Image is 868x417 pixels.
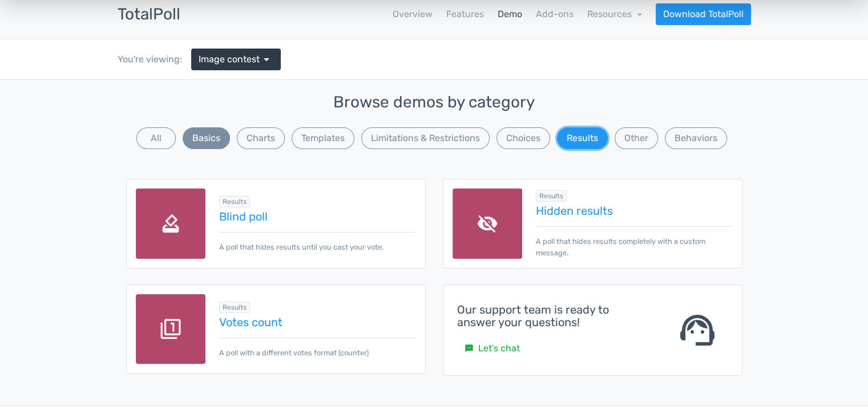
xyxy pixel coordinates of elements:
span: Browse all in Results [219,196,250,207]
a: Votes count [219,316,415,328]
div: You're viewing: [118,53,191,66]
img: cereal-898073_1920-500x500.jpg [527,46,696,215]
img: hidden-results.png.webp [453,189,523,259]
span: Browse all in Results [219,302,250,313]
p: A poll that hides results completely with a custom message. [536,226,732,258]
a: Image contest arrow_drop_down [191,49,281,70]
span: Kiwi [179,222,333,236]
a: smsLet's chat [457,338,527,359]
small: sms [465,344,474,353]
h3: Browse demos by category [126,94,742,111]
button: All [136,127,176,149]
h3: TotalPoll [118,6,180,23]
h4: Our support team is ready to answer your questions! [457,303,649,328]
span: Banana [535,222,689,236]
a: Blind poll [219,210,415,223]
span: Apple [357,222,511,236]
button: Other [615,127,658,149]
button: Limitations & Restrictions [361,127,490,149]
button: Behaviors [665,127,727,149]
div: 22.12% [396,242,411,247]
a: Features [446,7,484,21]
a: Download TotalPoll [656,3,751,25]
a: Add-ons [536,7,574,21]
a: Overview [393,7,433,21]
button: Results [557,127,608,149]
img: votes-count.png.webp [136,294,206,364]
img: blind-poll.png.webp [136,189,206,259]
span: Image contest [199,53,260,66]
button: Choices [496,127,550,149]
p: A poll that hides results until you cast your vote. [219,232,415,252]
span: arrow_drop_down [260,53,273,66]
button: Templates [292,127,354,149]
p: A poll with a different votes format (counter) [219,338,415,358]
button: Basics [183,127,230,149]
img: apple-1776744_1920-500x500.jpg [349,46,518,215]
span: support_agent [677,310,718,351]
p: Your favorite fruit? [172,23,697,37]
a: Demo [498,7,522,21]
span: Browse all in Results [536,190,567,202]
img: fruit-3246127_1920-500x500.jpg [172,46,341,215]
a: Resources [587,9,642,19]
div: 43.89% [252,242,269,247]
button: Charts [237,127,285,149]
a: Hidden results [536,205,732,217]
div: 12.80% [560,242,577,247]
